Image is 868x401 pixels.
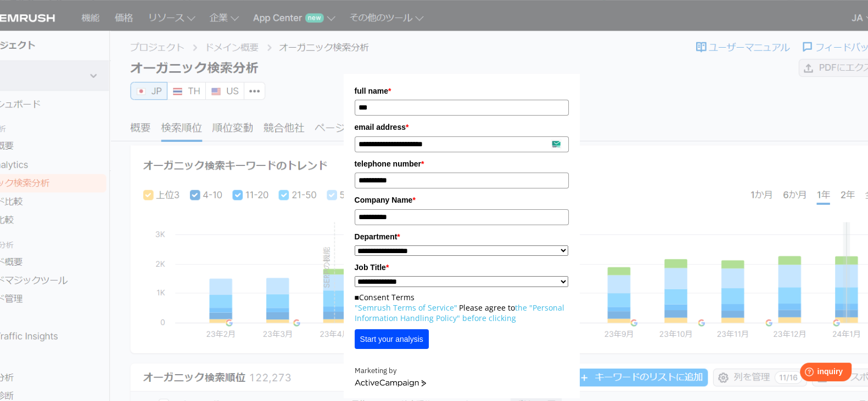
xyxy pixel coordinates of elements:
[355,329,429,349] button: Start your analysis
[355,87,388,95] font: full name
[360,335,423,343] font: Start your analysis
[42,70,98,78] font: Domain Overview
[355,196,413,204] font: Company Name
[18,18,26,26] img: logo_orange.svg
[31,18,35,26] font: v
[355,159,421,168] font: telephone number
[109,69,118,78] img: tab_keywords_by_traffic_grey.svg
[30,69,38,78] img: tab_domain_overview_orange.svg
[18,28,26,37] img: website_grey.svg
[355,366,396,375] font: Marketing by
[355,123,406,131] font: email address
[355,302,457,313] a: "Semrush Terms of Service"
[355,302,564,323] a: the "Personal Information Handling Policy" before clicking
[355,263,386,272] font: Job Title
[459,302,515,313] font: Please agree to
[35,18,54,26] font: 4.0.25
[355,292,415,302] font: ■Consent Terms
[121,70,185,78] font: Keywords by Traffic
[29,28,121,37] font: Domain: [DOMAIN_NAME]
[770,358,856,389] iframe: Help widget launcher
[355,232,397,241] font: Department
